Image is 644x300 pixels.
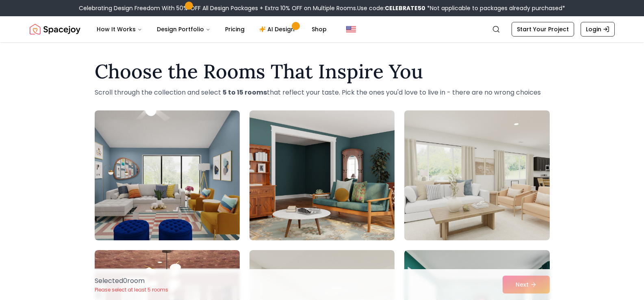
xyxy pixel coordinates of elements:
[404,110,549,240] img: Room room-3
[95,276,168,286] p: Selected 0 room
[30,16,615,42] nav: Global
[90,21,149,37] button: How It Works
[253,21,304,37] a: AI Design
[357,4,425,12] span: Use code:
[425,4,565,12] span: *Not applicable to packages already purchased*
[581,22,615,37] a: Login
[30,21,80,37] a: Spacejoy
[223,88,267,97] strong: 5 to 15 rooms
[95,110,240,240] img: Room room-1
[219,21,251,37] a: Pricing
[90,21,333,37] nav: Main
[79,4,565,12] div: Celebrating Design Freedom With 50% OFF All Design Packages + Extra 10% OFF on Multiple Rooms.
[305,21,333,37] a: Shop
[150,21,217,37] button: Design Portfolio
[95,88,550,97] p: Scroll through the collection and select that reflect your taste. Pick the ones you'd love to liv...
[346,24,356,34] img: United States
[512,22,574,37] a: Start Your Project
[249,110,395,240] img: Room room-2
[95,62,550,81] h1: Choose the Rooms That Inspire You
[385,4,425,12] b: CELEBRATE50
[30,21,80,37] img: Spacejoy Logo
[95,287,168,293] p: Please select at least 5 rooms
